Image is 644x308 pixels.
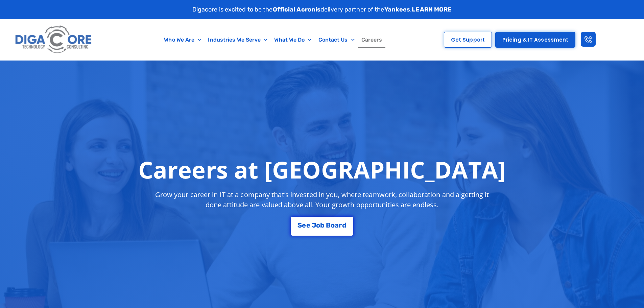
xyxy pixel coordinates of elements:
span: a [335,222,339,229]
a: What We Do [271,32,315,48]
span: o [316,222,320,229]
span: B [326,222,331,229]
img: Digacore logo 1 [13,23,94,57]
span: d [342,222,347,229]
a: Pricing & IT Assessment [495,32,575,48]
a: LEARN MORE [412,6,452,13]
p: Grow your career in IT at a company that’s invested in you, where teamwork, collaboration and a g... [149,190,495,210]
a: See Job Board [291,217,353,236]
a: Careers [358,32,386,48]
span: Pricing & IT Assessment [502,37,568,42]
a: Who We Are [161,32,205,48]
span: r [339,222,342,229]
span: e [302,222,306,229]
a: Get Support [444,32,492,48]
span: S [297,222,302,229]
a: Industries We Serve [205,32,271,48]
strong: Official Acronis [273,6,321,13]
span: o [331,222,335,229]
strong: Yankees [384,6,410,13]
span: b [320,222,325,229]
a: Contact Us [315,32,358,48]
span: Get Support [451,37,485,42]
p: Digacore is excited to be the delivery partner of the . [192,5,452,14]
nav: Menu [127,32,420,48]
span: J [312,222,316,229]
span: e [306,222,310,229]
h1: Careers at [GEOGRAPHIC_DATA] [138,156,506,183]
